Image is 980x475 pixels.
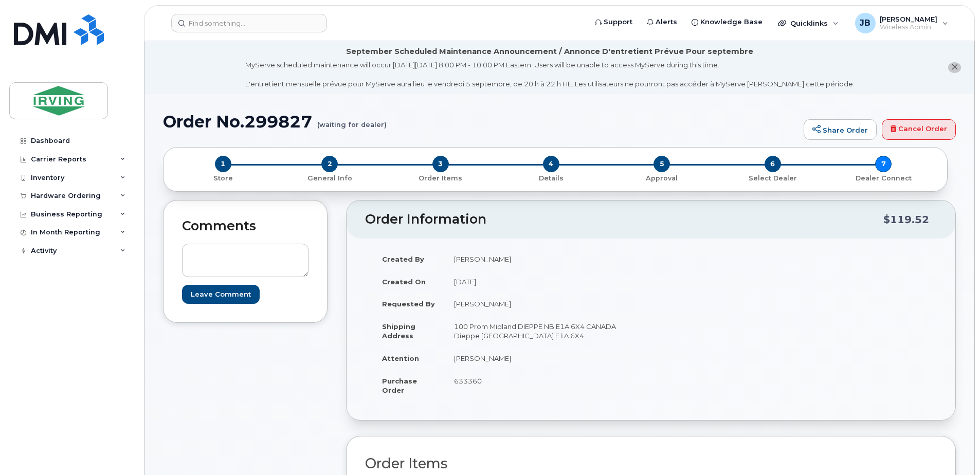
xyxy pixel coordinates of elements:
a: 3 Order Items [385,172,496,183]
small: (waiting for dealer) [317,113,387,129]
p: Order Items [389,174,492,183]
p: Approval [611,174,713,183]
span: 2 [321,156,338,172]
input: Leave Comment [182,285,260,304]
td: [DATE] [445,270,643,293]
p: General Info [278,174,380,183]
button: close notification [948,62,961,73]
strong: Attention [382,354,419,362]
a: 5 Approval [607,172,717,183]
p: Store [176,174,270,183]
a: 6 Select Dealer [717,172,828,183]
p: Select Dealer [721,174,824,183]
h2: Comments [182,219,308,233]
a: Cancel Order [882,119,956,140]
span: 5 [654,156,670,172]
p: Details [500,174,602,183]
span: 1 [215,156,231,172]
strong: Requested By [382,300,435,308]
a: 1 Store [172,172,274,183]
a: Share Order [804,119,877,140]
div: $119.52 [883,210,929,229]
strong: Created On [382,278,426,286]
span: 6 [765,156,781,172]
td: [PERSON_NAME] [445,293,643,315]
a: 4 Details [496,172,606,183]
td: 100 Prom Midland DIEPPE NB E1A 6X4 CANADA Dieppe [GEOGRAPHIC_DATA] E1A 6X4 [445,315,643,347]
td: [PERSON_NAME] [445,347,643,370]
h2: Order Information [365,212,883,227]
span: 4 [543,156,559,172]
span: 3 [432,156,449,172]
a: 2 General Info [274,172,385,183]
h1: Order No.299827 [163,113,798,131]
strong: Shipping Address [382,322,415,340]
strong: Created By [382,255,424,263]
div: September Scheduled Maintenance Announcement / Annonce D'entretient Prévue Pour septembre [346,46,753,57]
td: [PERSON_NAME] [445,248,643,270]
strong: Purchase Order [382,377,417,395]
div: MyServe scheduled maintenance will occur [DATE][DATE] 8:00 PM - 10:00 PM Eastern. Users will be u... [245,60,855,89]
span: 633360 [454,377,482,385]
h2: Order Items [365,456,929,471]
